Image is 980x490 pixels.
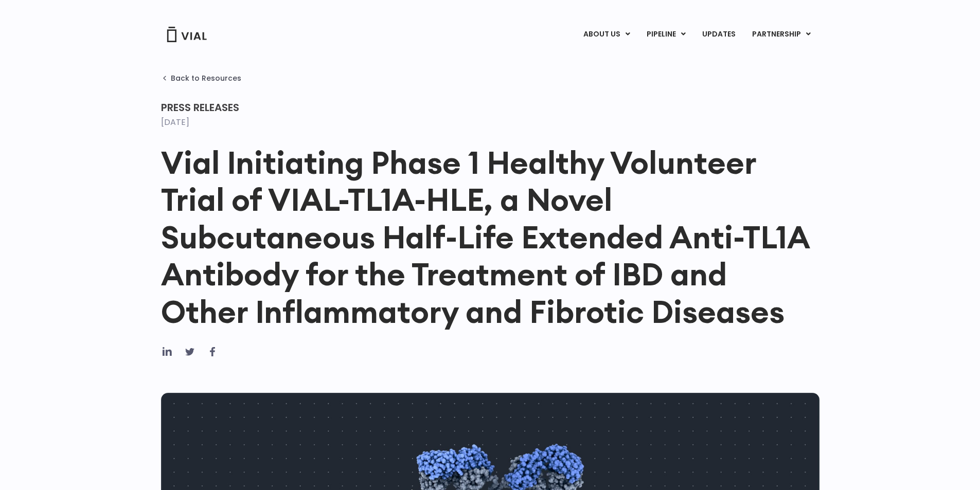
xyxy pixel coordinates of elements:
time: [DATE] [161,116,189,128]
img: Vial Logo [166,27,207,42]
span: Back to Resources [171,74,241,82]
div: Share on twitter [184,346,196,358]
a: PARTNERSHIPMenu Toggle [744,26,819,43]
a: UPDATES [694,26,743,43]
a: PIPELINEMenu Toggle [638,26,693,43]
span: Press Releases [161,100,239,115]
div: Share on linkedin [161,346,173,358]
div: Share on facebook [206,346,219,358]
h1: Vial Initiating Phase 1 Healthy Volunteer Trial of VIAL-TL1A-HLE, a Novel Subcutaneous Half-Life ... [161,144,819,330]
a: ABOUT USMenu Toggle [575,26,638,43]
a: Back to Resources [161,74,241,82]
